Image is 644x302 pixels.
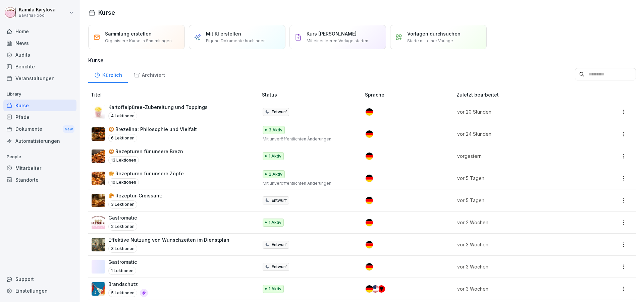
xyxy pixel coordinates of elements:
p: Kartoffelpüree-Zubereitung und Toppings [108,104,208,111]
a: Kurse [3,100,76,111]
p: Kamila Kyrylova [19,7,56,13]
p: vor 24 Stunden [457,130,582,137]
h3: Kurse [88,56,636,64]
a: Archiviert [128,66,171,83]
p: 1 Aktiv [269,286,281,292]
a: Standorte [3,174,76,186]
p: vor 2 Wochen [457,219,582,226]
p: Entwurf [272,242,287,248]
p: Entwurf [272,109,287,115]
img: de.svg [366,285,373,293]
p: vor 3 Wochen [457,241,582,248]
img: de.svg [366,241,373,248]
div: New [63,125,74,133]
a: Home [3,25,76,37]
p: 1 Aktiv [269,220,281,226]
a: Mitarbeiter [3,162,76,174]
img: us.svg [372,285,379,293]
a: Einstellungen [3,285,76,297]
p: Organisiere Kurse in Sammlungen [105,38,172,44]
p: Entwurf [272,197,287,203]
p: People [3,152,76,162]
p: Library [3,89,76,100]
img: de.svg [366,108,373,116]
img: uhtymuwb888vgz1ed1ergwse.png [92,194,105,207]
p: 🥨 Rezepturen für unsere Brezn [108,148,183,155]
a: Automatisierungen [3,135,76,147]
p: 🥐 Rezeptur-Croissant: [108,192,162,199]
p: Gastromatic [108,258,137,265]
a: Audits [3,49,76,61]
p: Mit unveröffentlichten Änderungen [263,180,354,186]
p: 3 Lektionen [108,200,137,208]
p: 2 Lektionen [108,223,137,231]
p: Zuletzt bearbeitet [457,91,590,98]
img: b0iy7e1gfawqjs4nezxuanzk.png [92,282,105,296]
img: ur5kfpj4g1mhuir9rzgpc78h.png [92,105,105,119]
p: 3 Lektionen [108,245,137,253]
img: al.svg [378,285,385,293]
img: de.svg [366,175,373,182]
p: Bavaria Food [19,13,56,18]
a: News [3,37,76,49]
a: Veranstaltungen [3,72,76,84]
p: Starte mit einer Vorlage [407,38,453,44]
p: 10 Lektionen [108,178,139,186]
img: cgl4kn6hqd1xo5z9lvxfx4ek.png [92,238,105,251]
p: 6 Lektionen [108,134,137,142]
p: Mit einer leeren Vorlage starten [307,38,368,44]
p: 3 Aktiv [269,127,282,133]
p: Kurs [PERSON_NAME] [307,30,357,37]
a: Berichte [3,61,76,72]
p: 1 Aktiv [269,153,281,159]
p: vor 20 Stunden [457,108,582,115]
img: de.svg [366,153,373,160]
p: 2 Aktiv [269,171,282,177]
div: Support [3,273,76,285]
img: de.svg [366,130,373,138]
p: 🥨 Brezelina: Philosophie und Vielfalt [108,126,197,133]
p: Entwurf [272,264,287,270]
a: DokumenteNew [3,123,76,135]
p: Mit KI erstellen [206,30,241,37]
p: Vorlagen durchsuchen [407,30,461,37]
img: cvyeni0kzfjypsfql7urekt0.png [92,216,105,229]
a: Kürzlich [88,66,128,83]
h1: Kurse [98,8,115,17]
p: vorgestern [457,153,582,160]
p: 🥯 Rezepturen für unsere Zöpfe [108,170,184,177]
p: vor 5 Tagen [457,197,582,204]
p: 5 Lektionen [108,289,137,297]
p: Titel [91,91,259,98]
img: wxm90gn7bi8v0z1otajcw90g.png [92,149,105,163]
p: 13 Lektionen [108,156,139,164]
p: Status [262,91,362,98]
p: Mit unveröffentlichten Änderungen [263,136,354,142]
img: g80a8fc6kexzniuu9it64ulf.png [92,172,105,185]
p: 4 Lektionen [108,112,137,120]
a: Pfade [3,111,76,123]
p: Effektive Nutzung von Wunschzeiten im Dienstplan [108,236,229,243]
img: de.svg [366,219,373,226]
p: Gastromatic [108,214,137,221]
p: Brandschutz [108,281,148,288]
div: Dokumente [3,123,76,135]
img: de.svg [366,197,373,204]
img: t56ti2n3rszkn94es0nvan4l.png [92,127,105,141]
p: vor 5 Tagen [457,175,582,182]
p: 1 Lektionen [108,267,136,275]
p: Sprache [365,91,454,98]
